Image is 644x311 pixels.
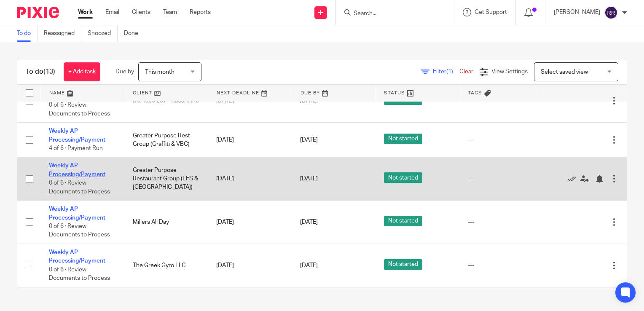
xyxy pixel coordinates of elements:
[604,6,618,19] img: svg%3E
[384,134,422,144] span: Not started
[105,8,119,16] a: Email
[88,25,118,42] a: Snoozed
[49,180,110,195] span: 0 of 6 · Review Documents to Process
[124,201,208,244] td: Millers All Day
[64,62,100,81] a: + Add task
[49,102,110,117] span: 0 of 6 · Review Documents to Process
[132,8,150,16] a: Clients
[568,174,580,183] a: Mark as done
[163,8,177,16] a: Team
[49,249,105,264] a: Weekly AP Processing/Payment
[300,263,318,268] span: [DATE]
[208,123,292,157] td: [DATE]
[49,145,103,151] span: 4 of 6 · Payment Run
[300,137,318,143] span: [DATE]
[208,244,292,287] td: [DATE]
[49,206,105,220] a: Weekly AP Processing/Payment
[124,157,208,201] td: Greater Purpose Restaurant Group (EFS & [GEOGRAPHIC_DATA])
[49,128,105,142] a: Weekly AP Processing/Payment
[433,69,459,75] span: Filter
[459,69,473,75] a: Clear
[190,8,211,16] a: Reports
[17,7,59,18] img: Pixie
[446,69,453,75] span: (1)
[541,69,588,75] span: Select saved view
[145,69,174,75] span: This month
[468,261,535,270] div: ---
[49,223,110,238] span: 0 of 6 · Review Documents to Process
[468,174,535,183] div: ---
[17,25,38,42] a: To do
[49,267,110,282] span: 0 of 6 · Review Documents to Process
[124,123,208,157] td: Greater Purpose Rest Group (Graffiti & VBC)
[300,176,318,182] span: [DATE]
[26,67,55,76] h1: To do
[468,136,535,144] div: ---
[384,259,422,270] span: Not started
[208,201,292,244] td: [DATE]
[554,8,600,16] p: [PERSON_NAME]
[468,218,535,226] div: ---
[384,172,422,183] span: Not started
[115,67,134,76] p: Due by
[49,163,105,177] a: Weekly AP Processing/Payment
[491,69,528,75] span: View Settings
[384,216,422,226] span: Not started
[124,25,145,42] a: Done
[353,10,429,18] input: Search
[475,9,507,15] span: Get Support
[44,25,81,42] a: Reassigned
[43,68,55,75] span: (13)
[468,91,482,95] span: Tags
[208,157,292,201] td: [DATE]
[78,8,93,16] a: Work
[300,219,318,225] span: [DATE]
[124,244,208,287] td: The Greek Gyro LLC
